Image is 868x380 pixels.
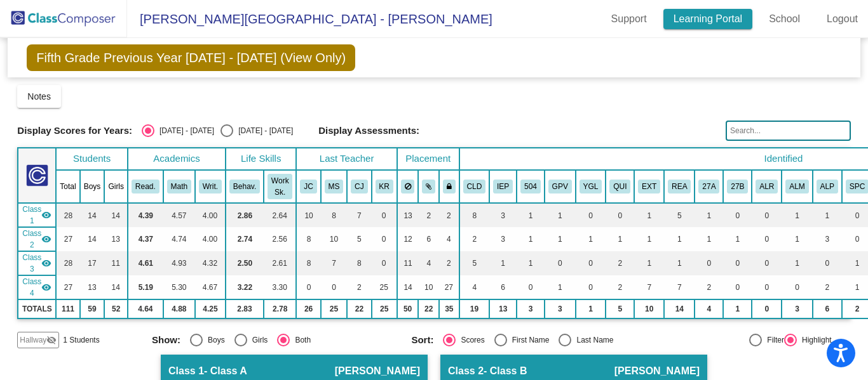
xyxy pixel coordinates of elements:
div: Last Name [571,334,613,346]
td: 1 [782,203,812,227]
td: 4.88 [163,299,195,318]
td: 0 [606,203,634,227]
td: 1 [664,227,695,251]
button: Writ. [199,180,222,193]
td: 2 [813,275,842,299]
td: 5.30 [163,275,195,299]
td: 7 [664,275,695,299]
td: 0 [372,251,397,275]
th: Kaleigh Ritter [372,170,397,203]
button: ALP [817,180,838,193]
td: 19 [459,299,490,318]
button: Read. [132,180,159,193]
td: 1 [576,299,606,318]
span: Sort: [411,334,433,346]
td: 0 [752,275,782,299]
th: Cassie Judy [347,170,371,203]
td: 8 [347,251,371,275]
td: 25 [372,299,397,318]
th: Life Skills [226,148,296,170]
td: 1 [489,251,517,275]
td: 1 [606,227,634,251]
button: MS [325,180,344,193]
td: 0 [813,251,842,275]
td: 1 [517,203,545,227]
a: Support [601,9,657,29]
mat-icon: visibility [41,210,51,220]
td: 5 [664,203,695,227]
td: 8 [296,227,320,251]
span: [PERSON_NAME] [335,365,420,377]
button: 504 [520,180,541,193]
td: 1 [634,227,664,251]
th: Culturally Linguistic Diversity [459,170,490,203]
th: Keep with teacher [439,170,459,203]
button: IEP [493,180,513,193]
span: Class 1 [168,365,204,377]
td: 1 [664,251,695,275]
td: 4.00 [195,227,226,251]
mat-icon: visibility [41,282,51,292]
td: 0 [372,203,397,227]
td: 0 [296,275,320,299]
button: ALR [756,180,778,193]
a: Logout [817,9,868,29]
th: Quiet [606,170,634,203]
td: 0 [321,275,348,299]
td: 2 [439,251,459,275]
span: Show: [152,334,180,346]
td: 25 [321,299,348,318]
button: 27A [698,180,719,193]
td: 14 [104,203,128,227]
td: 4.93 [163,251,195,275]
td: 35 [439,299,459,318]
td: 22 [418,299,439,318]
td: 6 [489,275,517,299]
span: Display Assessments: [318,125,419,136]
button: 27B [727,180,748,193]
th: Good Parent Volunteer [545,170,576,203]
th: Keep away students [397,170,419,203]
span: Class 2 [448,365,484,377]
td: 14 [664,299,695,318]
td: 111 [56,299,79,318]
td: 4.74 [163,227,195,251]
th: 27J Plan (Academics) [695,170,723,203]
td: 6 [813,299,842,318]
div: [DATE] - [DATE] [154,125,214,136]
td: 2 [347,275,371,299]
td: 4 [418,251,439,275]
mat-radio-group: Select an option [142,124,293,137]
mat-icon: visibility [41,234,51,244]
div: Filter [762,334,784,346]
button: GPV [548,180,572,193]
td: 7 [347,203,371,227]
th: Advanced Learning Plan (General) [813,170,842,203]
th: Advanced Learning Reading [752,170,782,203]
button: Work Sk. [268,174,292,199]
td: 13 [104,227,128,251]
td: 4.00 [195,203,226,227]
span: Class 2 [22,228,41,251]
span: Class 4 [22,276,41,299]
td: 7 [321,251,348,275]
th: Girls [104,170,128,203]
td: 14 [397,275,419,299]
td: 52 [104,299,128,318]
td: 10 [418,275,439,299]
td: 2.86 [226,203,264,227]
td: 12 [397,227,419,251]
td: 27 [56,227,79,251]
button: KR [376,180,393,193]
td: 1 [695,203,723,227]
td: 1 [782,227,812,251]
th: Students [56,148,128,170]
td: Kim Szymanski - Class B [18,227,56,251]
td: 4.39 [128,203,163,227]
td: Sarah Delein - Class C [18,251,56,275]
td: 27 [439,275,459,299]
td: 3 [545,299,576,318]
div: [DATE] - [DATE] [233,125,293,136]
td: 5.19 [128,275,163,299]
button: REA [668,180,691,193]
